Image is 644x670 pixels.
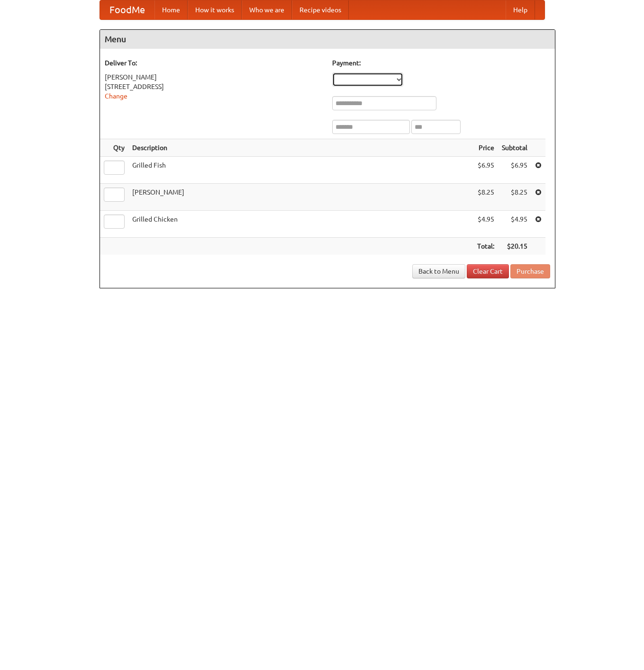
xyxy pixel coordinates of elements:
h5: Payment: [332,58,550,68]
th: Description [128,139,473,157]
a: FoodMe [100,0,154,19]
td: Grilled Chicken [128,211,473,238]
td: $8.25 [473,184,498,211]
th: Qty [100,139,128,157]
a: Change [105,92,127,100]
a: Back to Menu [412,264,465,278]
a: Help [506,0,535,19]
a: Home [154,0,188,19]
td: [PERSON_NAME] [128,184,473,211]
td: $6.95 [498,157,531,184]
td: $4.95 [498,211,531,238]
td: $8.25 [498,184,531,211]
a: Who we are [242,0,292,19]
button: Purchase [510,264,550,278]
a: Clear Cart [467,264,509,278]
th: Total: [473,238,498,255]
a: Recipe videos [292,0,349,19]
td: Grilled Fish [128,157,473,184]
td: $6.95 [473,157,498,184]
th: Price [473,139,498,157]
div: [STREET_ADDRESS] [105,82,323,91]
th: Subtotal [498,139,531,157]
h5: Deliver To: [105,58,323,68]
th: $20.15 [498,238,531,255]
div: [PERSON_NAME] [105,72,323,82]
h4: Menu [100,30,555,49]
a: How it works [188,0,242,19]
td: $4.95 [473,211,498,238]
